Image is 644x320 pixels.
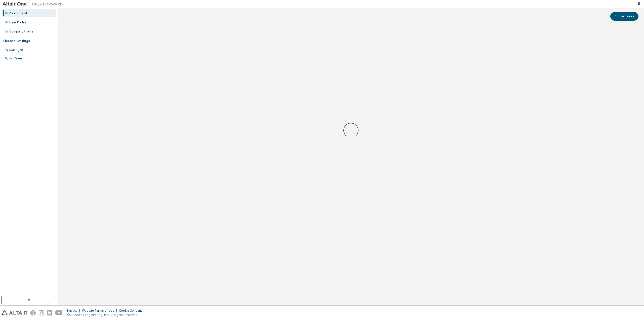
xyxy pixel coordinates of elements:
div: License Settings [3,39,30,43]
div: Company Profile [9,29,33,33]
img: Altair One [3,2,65,7]
div: User Profile [9,20,26,24]
div: Dashboard [9,11,27,15]
div: Cookie Consent [119,309,145,313]
img: youtube.svg [55,310,63,315]
div: Privacy [67,309,82,313]
div: Website Terms of Use [82,309,119,313]
img: facebook.svg [30,310,36,315]
button: Contact Sales [610,12,638,21]
div: Managed [9,48,23,52]
div: On Prem [9,56,22,60]
img: instagram.svg [39,310,44,315]
img: linkedin.svg [47,310,52,315]
img: altair_logo.svg [2,310,27,315]
p: © 2025 Altair Engineering, Inc. All Rights Reserved. [67,313,145,317]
